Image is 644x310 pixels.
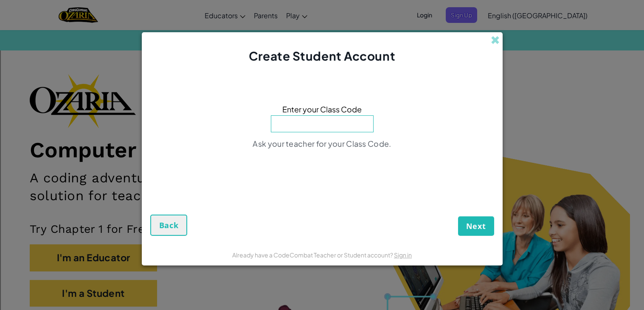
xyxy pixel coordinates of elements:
[232,251,394,259] span: Already have a CodeCombat Teacher or Student account?
[150,215,188,236] button: Back
[3,11,641,19] div: Sort New > Old
[249,48,395,63] span: Create Student Account
[3,19,641,26] div: Move To ...
[3,26,641,34] div: Delete
[253,139,391,148] span: Ask your teacher for your Class Code.
[3,57,641,64] div: Move To ...
[282,103,362,115] span: Enter your Class Code
[458,216,494,236] button: Next
[394,251,412,259] a: Sign in
[159,220,179,230] span: Back
[3,3,641,11] div: Sort A > Z
[3,42,641,49] div: Sign out
[3,34,641,42] div: Options
[3,49,641,57] div: Rename
[466,221,486,231] span: Next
